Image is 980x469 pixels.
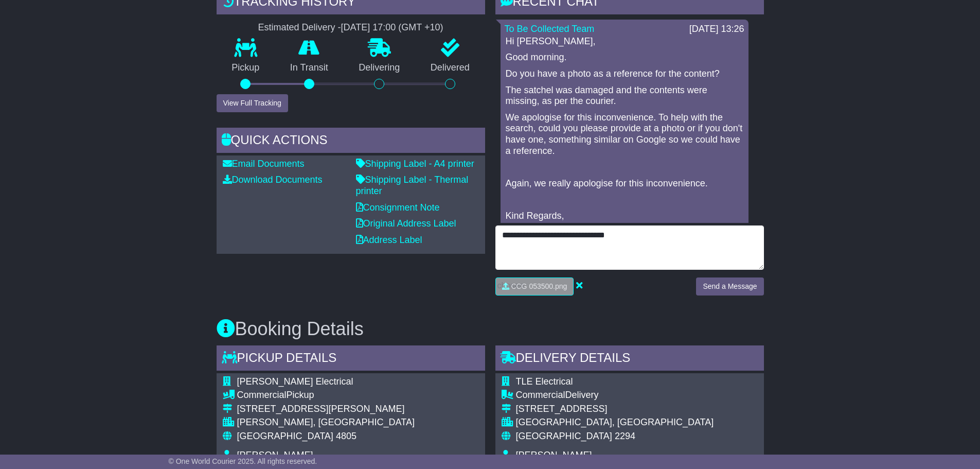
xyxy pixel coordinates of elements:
[336,431,357,441] span: 4805
[217,62,275,74] p: Pickup
[275,62,344,74] p: In Transit
[696,277,763,296] button: Send a Message
[506,112,743,157] p: We apologise for this inconvenience. To help with the search, could you please provide at a photo...
[516,417,758,428] div: [GEOGRAPHIC_DATA], [GEOGRAPHIC_DATA]
[356,159,474,169] a: Shipping Label - A4 printer
[237,390,470,401] div: Pickup
[237,390,287,400] span: Commercial
[217,94,288,112] button: View Full Tracking
[615,431,635,441] span: 2294
[223,159,305,169] a: Email Documents
[237,404,470,415] div: [STREET_ADDRESS][PERSON_NAME]
[516,431,612,441] span: [GEOGRAPHIC_DATA]
[217,22,485,33] div: Estimated Delivery -
[223,175,323,185] a: Download Documents
[237,431,333,441] span: [GEOGRAPHIC_DATA]
[237,417,470,428] div: [PERSON_NAME], [GEOGRAPHIC_DATA]
[415,62,485,74] p: Delivered
[506,85,743,107] p: The satchel was damaged and the contents were missing, as per the courier.
[506,36,743,47] p: Hi [PERSON_NAME],
[516,390,565,400] span: Commercial
[506,68,743,80] p: Do you have a photo as a reference for the content?
[506,52,743,63] p: Good morning.
[217,128,485,155] div: Quick Actions
[495,345,764,373] div: Delivery Details
[341,22,443,33] div: [DATE] 17:00 (GMT +10)
[344,62,416,74] p: Delivering
[217,319,764,339] h3: Booking Details
[506,211,743,222] p: Kind Regards,
[356,175,469,196] a: Shipping Label - Thermal printer
[516,390,758,401] div: Delivery
[506,178,743,189] p: Again, we really apologise for this inconvenience.
[356,202,440,213] a: Consignment Note
[356,235,422,245] a: Address Label
[516,450,592,460] span: [PERSON_NAME]
[505,24,595,34] a: To Be Collected Team
[516,376,573,387] span: TLE Electrical
[689,24,744,35] div: [DATE] 13:26
[356,218,456,229] a: Original Address Label
[516,404,758,415] div: [STREET_ADDRESS]
[169,457,317,465] span: © One World Courier 2025. All rights reserved.
[237,450,313,460] span: [PERSON_NAME]
[217,345,485,373] div: Pickup Details
[237,376,353,387] span: [PERSON_NAME] Electrical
